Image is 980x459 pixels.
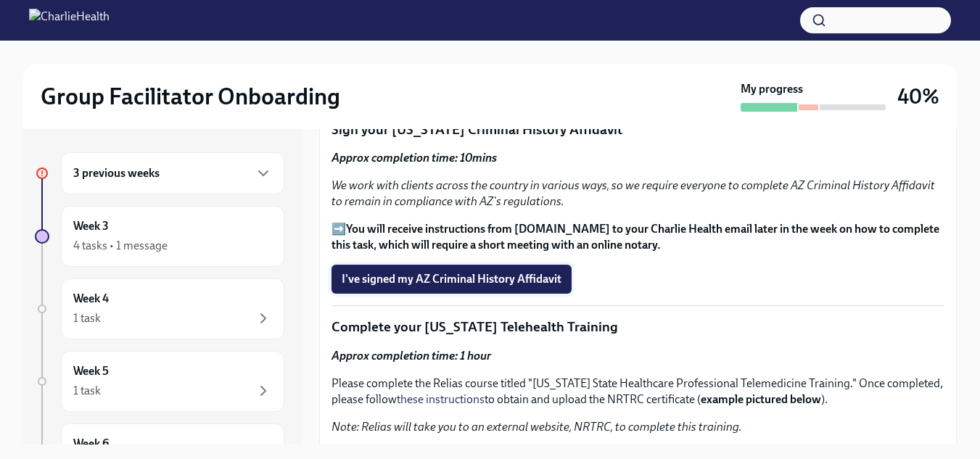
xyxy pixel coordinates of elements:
h6: Week 5 [73,363,109,379]
div: 1 task [73,310,101,326]
div: 4 tasks • 1 message [73,238,168,254]
div: 1 task [73,383,101,399]
a: these instructions [397,392,485,406]
strong: You will receive instructions from [DOMAIN_NAME] to your Charlie Health email later in the week o... [332,222,939,252]
a: Week 41 task [35,278,284,339]
h6: Week 6 [73,436,109,452]
p: Complete your [US_STATE] Telehealth Training [332,318,944,336]
strong: My progress [741,81,803,97]
h2: Group Facilitator Onboarding [41,82,340,111]
p: Please complete the Relias course titled "[US_STATE] State Healthcare Professional Telemedicine T... [332,376,944,408]
em: Note: Relias will take you to an external website, NRTRC, to complete this training. [332,420,742,434]
h6: 3 previous weeks [73,165,160,181]
img: CharlieHealth [29,9,110,32]
span: I've signed my AZ Criminal History Affidavit [342,272,561,286]
p: Sign your [US_STATE] Criminal History Affidavit [332,120,944,139]
div: 3 previous weeks [61,152,284,194]
a: Week 51 task [35,351,284,412]
h6: Week 4 [73,291,109,307]
button: I've signed my AZ Criminal History Affidavit [332,265,572,294]
strong: Approx completion time: 10mins [332,151,497,165]
a: Week 34 tasks • 1 message [35,206,284,267]
strong: example pictured below [701,392,821,406]
strong: Approx completion time: 1 hour [332,349,491,363]
h6: Week 3 [73,218,109,234]
h3: 40% [897,83,939,109]
p: ➡️ [332,221,944,253]
em: We work with clients across the country in various ways, so we require everyone to complete AZ Cr... [332,178,935,208]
